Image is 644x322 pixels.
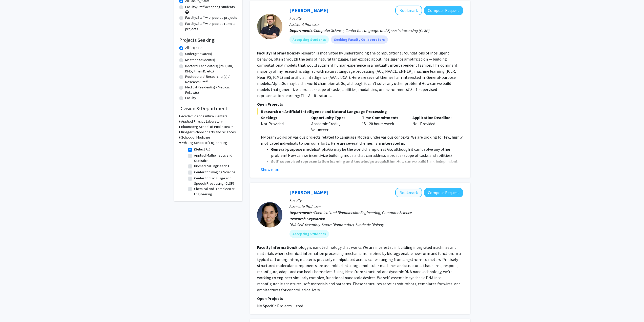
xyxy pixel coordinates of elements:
h3: School of Medicine [181,135,210,140]
label: Postdoctoral Researcher(s) / Research Staff [185,74,237,85]
label: Faculty/Staff with posted projects [185,15,237,20]
label: Biomedical Engineering [194,163,230,169]
fg-read-more: Biology is nanotechnology that works. We are interested in building integrated machines and mater... [257,245,461,292]
mat-chip: Accepting Students [289,230,329,238]
label: Center for Imaging Science [194,169,235,175]
label: Faculty/Staff accepting students [185,4,235,10]
button: Compose Request to Rebecca Schulman [424,188,463,197]
a: [PERSON_NAME] [289,189,328,196]
label: Master's Student(s) [185,57,215,63]
div: Not Provided [261,121,304,127]
h3: Whiting School of Engineering [182,140,227,145]
div: Not Provided [409,115,459,133]
h2: Projects Seeking: [179,37,237,43]
p: Associate Professor [289,203,463,210]
h2: Division & Department: [179,105,237,111]
label: All Projects [185,45,202,50]
p: Seeking: [261,115,304,121]
label: Faculty [185,95,196,101]
p: Open Projects [257,295,463,301]
b: Departments: [289,210,314,215]
label: Doctoral Candidate(s) (PhD, MD, DMD, PharmD, etc.) [185,63,237,74]
label: Undergraduate(s) [185,51,212,56]
p: Assistant Professor [289,21,463,27]
div: 15 - 20 hours/week [358,115,409,133]
p: My team works on various projects related to Language Models under various contexts. We are looki... [261,134,463,146]
mat-chip: Seeking Faculty Collaborators [331,35,388,44]
h3: Academic and Cultural Centers [181,113,227,119]
h3: Applied Physics Laboratory [181,119,223,124]
p: Faculty [289,197,463,203]
span: Computer Science, Center for Language and Speech Processing (CLSP) [314,28,430,33]
fg-read-more: My research is motivated by understanding the computational foundations of intelligent behavior, ... [257,50,458,98]
strong: General-purpose models: [271,147,318,152]
div: Academic Credit, Volunteer [307,115,358,133]
label: Medical Resident(s) / Medical Fellow(s) [185,85,237,95]
p: Opportunity Type: [311,115,354,121]
h3: Krieger School of Arts and Sciences [181,129,236,135]
h3: Bloomberg School of Public Health [181,124,234,129]
label: (Select All) [194,147,210,152]
b: Research Keywords: [289,216,325,221]
div: DNA Self-Assembly, Smart Biomaterials, Synthetic Biology [289,222,463,228]
span: Research on Artificial Intelligence and Natural Language Processing [257,108,463,115]
label: Chemical and Biomolecular Engineering [194,186,236,197]
span: No Specific Projects Listed [257,303,303,308]
b: Departments: [289,28,314,33]
b: Faculty Information: [257,245,295,250]
p: Faculty [289,15,463,21]
a: [PERSON_NAME] [289,7,328,13]
b: Faculty Information: [257,50,295,55]
mat-chip: Accepting Students [289,35,329,44]
button: Compose Request to Daniel Khashabi [424,6,463,15]
label: Applied Mathematics and Statistics [194,153,236,163]
label: Faculty/Staff with posted remote projects [185,21,237,32]
button: Add Rebecca Schulman to Bookmarks [395,188,422,197]
iframe: Chat [4,299,22,318]
strong: Self-supervised representation learning and knowledge acquisition: [271,159,397,164]
li: How can we build task-independent representations that utilize cheap signals available in-the-wil... [271,158,463,177]
button: Add Daniel Khashabi to Bookmarks [395,6,422,15]
span: Chemical and Biomolecular Engineering, Computer Science [314,210,412,215]
p: Application Deadline: [412,115,455,121]
li: AlphaGo may be the world champion at Go, although it can't solve any other problem! How can we in... [271,146,463,158]
button: Show more [261,166,280,173]
p: Open Projects [257,101,463,107]
label: Center for Language and Speech Processing (CLSP) [194,176,236,186]
p: Time Commitment: [362,115,405,121]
